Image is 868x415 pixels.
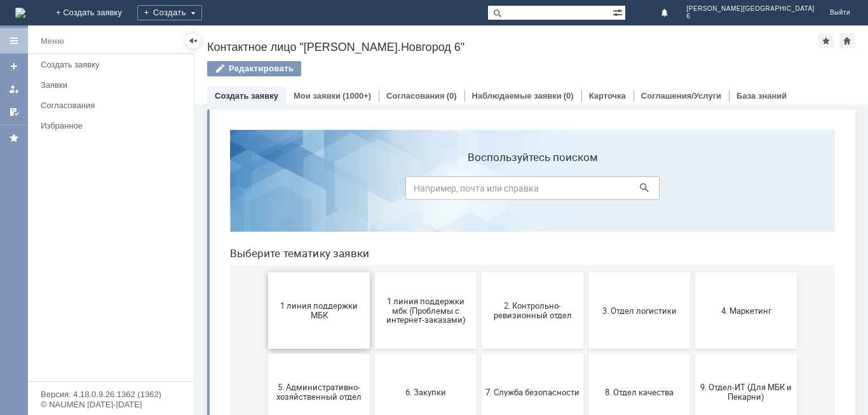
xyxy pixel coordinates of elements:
[4,79,24,99] a: Мои заявки
[155,234,257,311] button: 6. Закупки
[839,33,855,48] div: Сделать домашней страницей
[48,316,150,392] button: Бухгалтерия (для мбк)
[372,267,466,277] span: 8. Отдел качества
[342,91,371,101] div: (1000+)
[266,344,360,363] span: Отдел-ИТ (Битрикс24 и CRM)
[687,5,815,13] span: [PERSON_NAME][GEOGRAPHIC_DATA]
[369,316,470,392] button: Отдел-ИТ (Офис)
[41,34,64,49] div: Меню
[687,13,815,20] span: 6
[36,95,191,115] a: Согласования
[215,91,278,101] a: Создать заявку
[186,57,440,80] input: Например, почта или справка
[475,153,577,229] button: 4. Маркетинг
[15,8,25,18] img: logo
[186,33,201,48] div: Скрыть меню
[159,267,253,277] span: 6. Закупки
[41,400,180,409] div: © NAUMEN [DATE]-[DATE]
[262,234,363,311] button: 7. Служба безопасности
[15,8,25,18] a: Перейти на домашнюю страницу
[818,33,834,48] div: Добавить в избранное
[41,121,172,130] div: Избранное
[369,153,470,229] button: 3. Отдел логистики
[52,349,146,358] span: Бухгалтерия (для мбк)
[479,263,573,282] span: 9. Отдел-ИТ (Для МБК и Пекарни)
[52,263,146,282] span: 5. Административно-хозяйственный отдел
[475,316,577,392] button: Финансовый отдел
[479,186,573,195] span: 4. Маркетинг
[186,31,440,44] label: Воспользуйтесь поиском
[386,91,445,101] a: Согласования
[159,176,253,205] span: 1 линия поддержки мбк (Проблемы с интернет-заказами)
[159,349,253,358] span: Отдел ИТ (1С)
[369,234,470,311] button: 8. Отдел качества
[52,181,146,200] span: 1 линия поддержки МБК
[155,316,257,392] button: Отдел ИТ (1С)
[262,316,363,392] button: Отдел-ИТ (Битрикс24 и CRM)
[266,181,360,200] span: 2. Контрольно-ревизионный отдел
[48,153,150,229] button: 1 линия поддержки МБК
[41,390,180,398] div: Версия: 4.18.0.9.26.1362 (1362)
[294,91,341,101] a: Мои заявки
[36,75,191,95] a: Заявки
[641,91,721,101] a: Соглашения/Услуги
[48,234,150,311] button: 5. Административно-хозяйственный отдел
[479,349,573,358] span: Финансовый отдел
[589,91,626,101] a: Карточка
[613,6,625,18] span: Расширенный поиск
[41,80,186,90] div: Заявки
[736,91,787,101] a: База знаний
[10,127,615,140] header: Выберите тематику заявки
[207,41,818,53] div: Контактное лицо "[PERSON_NAME].Новгород 6"
[4,56,24,76] a: Создать заявку
[36,55,191,74] a: Создать заявку
[155,153,257,229] button: 1 линия поддержки мбк (Проблемы с интернет-заказами)
[137,5,202,20] div: Создать
[41,101,186,110] div: Согласования
[41,60,186,69] div: Создать заявку
[266,267,360,277] span: 7. Служба безопасности
[4,102,24,122] a: Мои согласования
[472,91,562,101] a: Наблюдаемые заявки
[447,91,457,101] div: (0)
[372,349,466,358] span: Отдел-ИТ (Офис)
[372,186,466,195] span: 3. Отдел логистики
[564,91,574,101] div: (0)
[475,234,577,311] button: 9. Отдел-ИТ (Для МБК и Пекарни)
[262,153,363,229] button: 2. Контрольно-ревизионный отдел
